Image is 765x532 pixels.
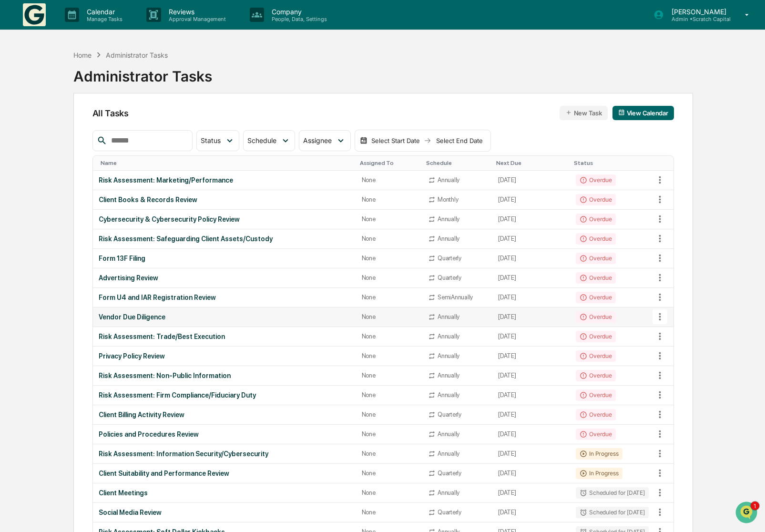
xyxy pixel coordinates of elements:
div: Annually [438,372,459,379]
div: Administrator Tasks [106,51,168,59]
td: [DATE] [492,464,570,483]
div: Annually [438,176,459,184]
div: None [362,430,417,438]
span: Attestations [79,195,118,205]
div: 🔎 [10,214,17,222]
a: Powered byPylon [67,236,115,244]
div: None [362,352,417,359]
span: Assignee [303,136,332,144]
div: We're available if you need us! [43,82,131,90]
div: Privacy Policy Review [99,352,350,360]
div: Form 13F Filing [99,255,350,262]
div: Annually [438,352,459,359]
td: [DATE] [492,425,570,444]
div: Risk Assessment: Marketing/Performance [99,176,350,184]
p: People, Data, Settings [264,16,332,22]
div: Quarterly [438,509,461,516]
div: Toggle SortBy [574,160,650,166]
p: Company [264,8,332,16]
span: Data Lookup [19,213,60,223]
div: None [362,372,417,379]
span: • [79,155,82,163]
div: Overdue [576,350,615,362]
img: Jack Rasmussen [10,146,25,162]
div: Annually [438,215,459,223]
div: Overdue [576,233,615,245]
span: All Tasks [92,108,129,118]
div: Toggle SortBy [654,160,673,166]
div: Policies and Procedures Review [99,430,350,438]
img: 1746055101610-c473b297-6a78-478c-a979-82029cc54cd1 [19,156,27,164]
div: None [362,489,417,496]
td: [DATE] [492,503,570,522]
div: None [362,450,417,457]
div: None [362,215,417,223]
div: Overdue [576,429,615,440]
div: Quarterly [438,470,461,477]
div: Overdue [576,214,615,225]
div: None [362,411,417,418]
td: [DATE] [492,268,570,288]
div: Annually [438,333,459,340]
div: Toggle SortBy [101,160,352,166]
td: [DATE] [492,190,570,210]
div: Monthly [438,196,458,203]
div: Toggle SortBy [496,160,566,166]
span: • [79,130,82,137]
td: [DATE] [492,444,570,464]
img: Jack Rasmussen [10,121,25,136]
div: Overdue [576,174,615,186]
img: 1746055101610-c473b297-6a78-478c-a979-82029cc54cd1 [19,130,27,138]
p: [PERSON_NAME] [664,8,731,16]
div: Scheduled for [DATE] [576,507,648,518]
div: Overdue [576,253,615,264]
span: [PERSON_NAME] [30,130,77,137]
div: Social Media Review [99,509,350,516]
td: [DATE] [492,483,570,503]
div: None [362,333,417,340]
div: None [362,235,417,242]
div: Risk Assessment: Non-Public Information [99,372,350,379]
div: None [362,294,417,301]
div: In Progress [576,468,622,479]
div: Risk Assessment: Firm Compliance/Fiduciary Duty [99,391,350,399]
td: [DATE] [492,366,570,386]
td: [DATE] [492,229,570,249]
span: [DATE] [84,130,104,137]
button: New Task [560,106,608,120]
div: Client Billing Activity Review [99,411,350,419]
div: Past conversations [10,106,61,113]
img: logo [23,3,46,26]
td: [DATE] [492,347,570,366]
button: Start new chat [162,76,173,87]
div: None [362,274,417,281]
div: None [362,255,417,262]
div: Toggle SortBy [426,160,489,166]
div: Toggle SortBy [360,160,419,166]
img: arrow right [424,137,431,144]
span: Schedule [247,136,276,144]
a: 🔎Data Lookup [6,209,64,226]
div: 🖐️ [10,196,17,204]
div: Administrator Tasks [73,60,212,85]
div: None [362,176,417,184]
div: Overdue [576,389,615,401]
td: [DATE] [492,386,570,405]
div: Scheduled for [DATE] [576,487,648,499]
div: None [362,470,417,477]
div: Risk Assessment: Safeguarding Client Assets/Custody [99,235,350,243]
div: Risk Assessment: Trade/Best Execution [99,333,350,340]
td: [DATE] [492,327,570,347]
div: Client Meetings [99,489,350,497]
div: Overdue [576,194,615,205]
img: calendar [618,109,625,116]
td: [DATE] [492,288,570,307]
div: SemiAnnually [438,294,473,301]
div: Annually [438,450,459,457]
td: [DATE] [492,210,570,229]
div: Risk Assessment: Information Security/Cybersecurity [99,450,350,458]
img: 8933085812038_c878075ebb4cc5468115_72.jpg [20,73,37,90]
p: Reviews [161,8,231,16]
span: [PERSON_NAME] [30,155,77,163]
